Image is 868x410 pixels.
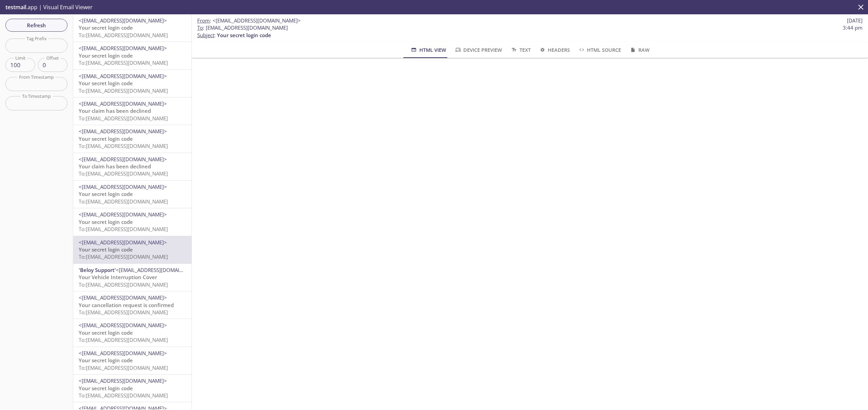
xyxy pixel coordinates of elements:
div: <[EMAIL_ADDRESS][DOMAIN_NAME]>Your secret login codeTo:[EMAIL_ADDRESS][DOMAIN_NAME] [73,181,191,208]
span: 3:44 pm [843,24,863,31]
span: Headers [539,46,570,54]
span: To: [EMAIL_ADDRESS][DOMAIN_NAME] [79,336,168,343]
span: Device Preview [454,46,502,54]
div: <[EMAIL_ADDRESS][DOMAIN_NAME]>Your secret login codeTo:[EMAIL_ADDRESS][DOMAIN_NAME] [73,125,191,152]
span: Text [510,46,530,54]
div: <[EMAIL_ADDRESS][DOMAIN_NAME]>Your secret login codeTo:[EMAIL_ADDRESS][DOMAIN_NAME] [73,236,191,263]
span: Subject [197,32,214,39]
span: To: [EMAIL_ADDRESS][DOMAIN_NAME] [79,32,168,39]
button: Refresh [5,19,67,32]
span: Your secret login code [217,32,271,39]
span: To: [EMAIL_ADDRESS][DOMAIN_NAME] [79,226,168,232]
span: To: [EMAIL_ADDRESS][DOMAIN_NAME] [79,198,168,205]
span: <[EMAIL_ADDRESS][DOMAIN_NAME]> [116,267,204,273]
span: To: [EMAIL_ADDRESS][DOMAIN_NAME] [79,253,168,260]
div: <[EMAIL_ADDRESS][DOMAIN_NAME]>Your secret login codeTo:[EMAIL_ADDRESS][DOMAIN_NAME] [73,375,191,402]
span: 'Beloy Support' [79,267,116,273]
div: <[EMAIL_ADDRESS][DOMAIN_NAME]>Your secret login codeTo:[EMAIL_ADDRESS][DOMAIN_NAME] [73,208,191,236]
div: <[EMAIL_ADDRESS][DOMAIN_NAME]>Your secret login codeTo:[EMAIL_ADDRESS][DOMAIN_NAME] [73,319,191,346]
span: <[EMAIL_ADDRESS][DOMAIN_NAME]> [79,294,167,301]
span: <[EMAIL_ADDRESS][DOMAIN_NAME]> [213,17,301,24]
span: <[EMAIL_ADDRESS][DOMAIN_NAME]> [79,322,167,329]
span: Your secret login code [79,191,133,197]
div: <[EMAIL_ADDRESS][DOMAIN_NAME]>Your secret login codeTo:[EMAIL_ADDRESS][DOMAIN_NAME] [73,14,191,42]
span: <[EMAIL_ADDRESS][DOMAIN_NAME]> [79,100,167,107]
span: Refresh [11,21,62,30]
div: 'Beloy Support'<[EMAIL_ADDRESS][DOMAIN_NAME]>Your Vehicle Interruption CoverTo:[EMAIL_ADDRESS][DO... [73,264,191,291]
span: Your claim has been declined [79,107,151,114]
span: Your Vehicle Interruption Cover [79,274,157,280]
span: <[EMAIL_ADDRESS][DOMAIN_NAME]> [79,211,167,218]
span: Your secret login code [79,329,133,336]
span: Your secret login code [79,246,133,253]
span: <[EMAIL_ADDRESS][DOMAIN_NAME]> [79,239,167,246]
span: [DATE] [847,17,863,24]
span: To: [EMAIL_ADDRESS][DOMAIN_NAME] [79,309,168,316]
div: <[EMAIL_ADDRESS][DOMAIN_NAME]>Your claim has been declinedTo:[EMAIL_ADDRESS][DOMAIN_NAME] [73,153,191,180]
span: Your secret login code [79,80,133,87]
span: Your secret login code [79,385,133,392]
span: To [197,24,203,31]
span: <[EMAIL_ADDRESS][DOMAIN_NAME]> [79,183,167,190]
span: To: [EMAIL_ADDRESS][DOMAIN_NAME] [79,115,168,122]
p: : [197,24,863,39]
span: To: [EMAIL_ADDRESS][DOMAIN_NAME] [79,87,168,94]
div: <[EMAIL_ADDRESS][DOMAIN_NAME]>Your claim has been declinedTo:[EMAIL_ADDRESS][DOMAIN_NAME] [73,97,191,125]
span: HTML View [410,46,446,54]
span: Your secret login code [79,52,133,59]
span: <[EMAIL_ADDRESS][DOMAIN_NAME]> [79,17,167,24]
span: Your secret login code [79,357,133,364]
span: From [197,17,210,24]
span: Your secret login code [79,218,133,225]
span: To: [EMAIL_ADDRESS][DOMAIN_NAME] [79,59,168,66]
span: Your cancellation request is confirmed [79,302,174,308]
span: To: [EMAIL_ADDRESS][DOMAIN_NAME] [79,281,168,288]
span: testmail [5,3,26,11]
span: To: [EMAIL_ADDRESS][DOMAIN_NAME] [79,142,168,149]
div: <[EMAIL_ADDRESS][DOMAIN_NAME]>Your secret login codeTo:[EMAIL_ADDRESS][DOMAIN_NAME] [73,42,191,69]
span: HTML Source [578,46,621,54]
span: <[EMAIL_ADDRESS][DOMAIN_NAME]> [79,377,167,384]
span: : [EMAIL_ADDRESS][DOMAIN_NAME] [197,24,288,31]
span: <[EMAIL_ADDRESS][DOMAIN_NAME]> [79,73,167,79]
span: To: [EMAIL_ADDRESS][DOMAIN_NAME] [79,364,168,371]
div: <[EMAIL_ADDRESS][DOMAIN_NAME]>Your cancellation request is confirmedTo:[EMAIL_ADDRESS][DOMAIN_NAME] [73,291,191,319]
div: <[EMAIL_ADDRESS][DOMAIN_NAME]>Your secret login codeTo:[EMAIL_ADDRESS][DOMAIN_NAME] [73,70,191,97]
span: Your secret login code [79,135,133,142]
span: Your claim has been declined [79,163,151,170]
span: Your secret login code [79,24,133,31]
span: To: [EMAIL_ADDRESS][DOMAIN_NAME] [79,392,168,399]
span: To: [EMAIL_ADDRESS][DOMAIN_NAME] [79,170,168,177]
span: <[EMAIL_ADDRESS][DOMAIN_NAME]> [79,45,167,51]
span: <[EMAIL_ADDRESS][DOMAIN_NAME]> [79,156,167,163]
span: Raw [629,46,649,54]
span: <[EMAIL_ADDRESS][DOMAIN_NAME]> [79,350,167,356]
div: <[EMAIL_ADDRESS][DOMAIN_NAME]>Your secret login codeTo:[EMAIL_ADDRESS][DOMAIN_NAME] [73,347,191,374]
span: : [197,17,301,24]
span: <[EMAIL_ADDRESS][DOMAIN_NAME]> [79,128,167,135]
